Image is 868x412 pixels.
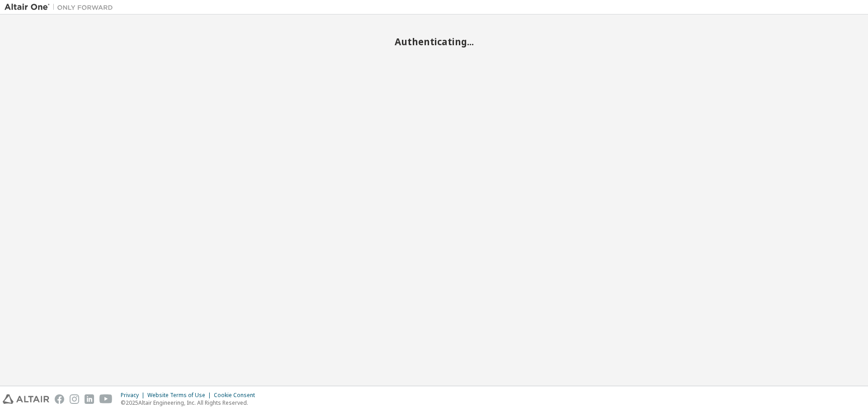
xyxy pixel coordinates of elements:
div: Cookie Consent [214,392,260,399]
img: altair_logo.svg [3,394,49,404]
div: Privacy [121,392,147,399]
img: youtube.svg [99,394,113,404]
img: instagram.svg [70,394,79,404]
div: Website Terms of Use [147,392,214,399]
img: facebook.svg [55,394,64,404]
h2: Authenticating... [5,36,863,47]
p: © 2025 Altair Engineering, Inc. All Rights Reserved. [121,399,260,407]
img: Altair One [5,3,118,12]
img: linkedin.svg [85,394,94,404]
